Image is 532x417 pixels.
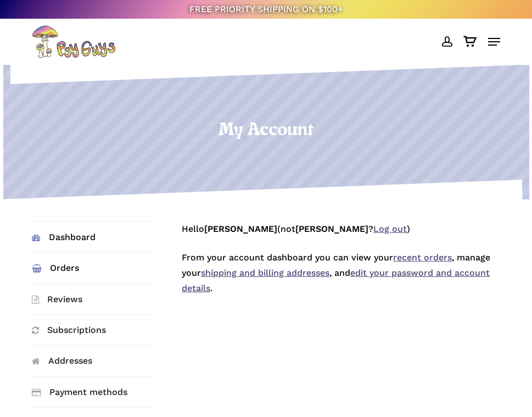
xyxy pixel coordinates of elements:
a: Reviews [32,284,156,314]
a: Navigation Menu [488,36,500,47]
strong: [PERSON_NAME] [204,224,277,234]
a: Subscriptions [32,315,156,345]
a: shipping and billing addresses [201,268,329,278]
a: Orders [32,253,156,283]
a: Payment methods [32,377,156,407]
p: Hello (not ? ) [182,221,500,250]
img: PsyGuys [32,25,115,58]
a: recent orders [393,252,452,263]
a: Log out [373,224,407,234]
p: From your account dashboard you can view your , manage your , and . [182,250,500,309]
a: Addresses [32,346,156,376]
a: Dashboard [32,222,156,252]
strong: [PERSON_NAME] [295,224,368,234]
a: Cart [458,25,483,58]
